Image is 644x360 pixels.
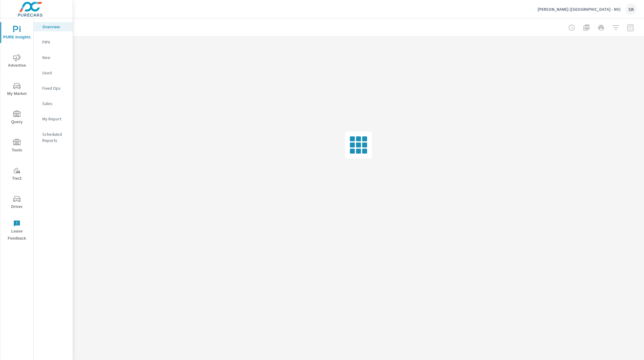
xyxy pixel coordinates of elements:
span: Advertise [2,54,32,69]
p: Overview [42,24,68,30]
p: [PERSON_NAME] ([GEOGRAPHIC_DATA] - NV) [538,6,621,12]
div: New [34,53,73,62]
div: Overview [34,22,73,31]
div: My Report [34,114,73,123]
p: Fixed Ops [42,85,68,91]
div: Sales [34,99,73,108]
span: Tier2 [2,167,32,182]
p: Scheduled Reports [42,131,68,143]
p: PIPA [42,39,68,45]
div: nav menu [0,18,33,245]
p: Used [42,70,68,76]
p: Sales [42,100,68,107]
div: Scheduled Reports [34,130,73,145]
span: Tools [2,139,32,154]
span: My Market [2,82,32,97]
span: Query [2,111,32,126]
div: SR [626,4,637,15]
span: Driver [2,195,32,210]
p: New [42,54,68,61]
div: Fixed Ops [34,84,73,93]
div: Used [34,68,73,77]
span: Leave Feedback [2,220,32,242]
span: PURE Insights [2,26,32,41]
p: My Report [42,116,68,122]
div: PIPA [34,37,73,47]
